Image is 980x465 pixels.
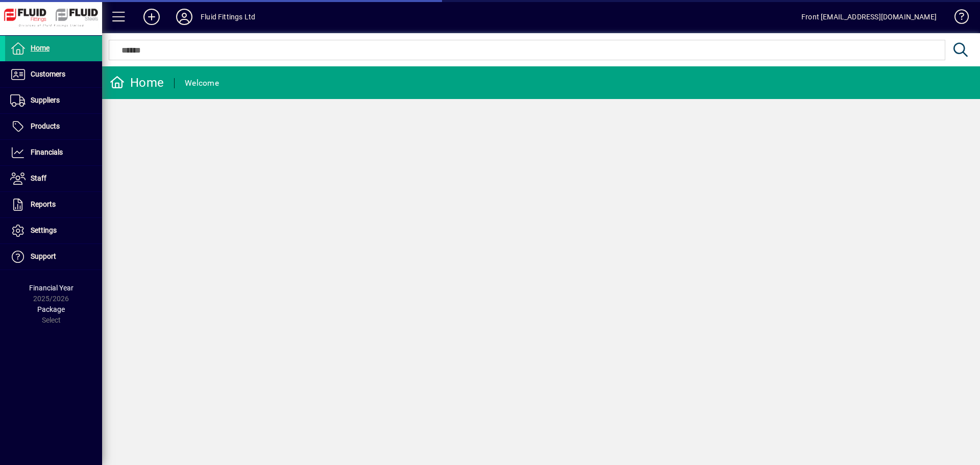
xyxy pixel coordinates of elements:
span: Financial Year [29,284,73,292]
button: Profile [168,8,201,26]
a: Customers [5,62,102,87]
span: Staff [31,174,46,182]
span: Products [31,122,60,130]
span: Suppliers [31,96,60,104]
span: Customers [31,70,65,78]
a: Knowledge Base [947,2,967,35]
span: Support [31,252,56,260]
button: Add [135,8,168,26]
span: Home [31,44,50,52]
a: Staff [5,166,102,191]
a: Settings [5,218,102,243]
a: Reports [5,192,102,217]
span: Reports [31,200,56,208]
a: Financials [5,140,102,165]
span: Settings [31,226,57,234]
span: Financials [31,148,63,156]
a: Products [5,114,102,139]
span: Package [37,305,65,313]
div: Home [110,75,164,91]
a: Support [5,244,102,270]
div: Front [EMAIL_ADDRESS][DOMAIN_NAME] [801,9,937,25]
div: Welcome [185,75,219,91]
a: Suppliers [5,88,102,113]
div: Fluid Fittings Ltd [201,9,255,25]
